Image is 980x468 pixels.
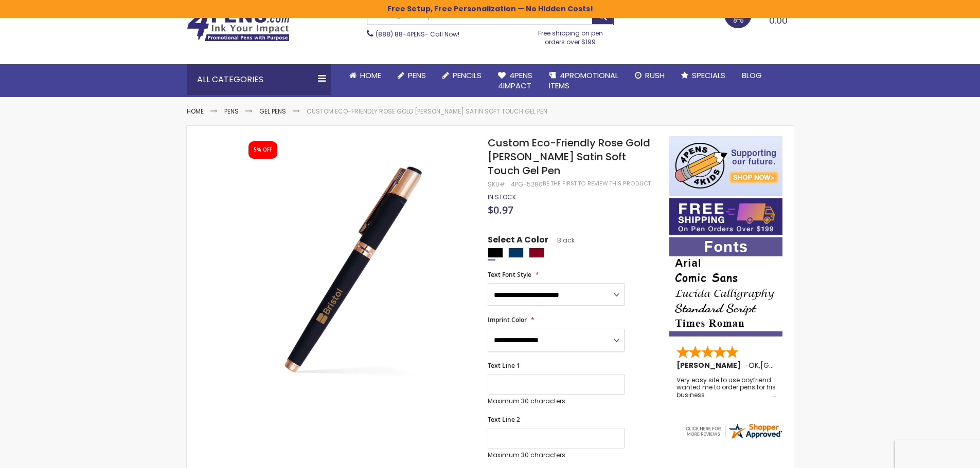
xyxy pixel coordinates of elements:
span: OK [749,360,759,370]
span: Select A Color [488,234,548,248]
span: 4PROMOTIONAL ITEMS [549,70,618,91]
div: Black [488,248,503,258]
div: Free shipping on pen orders over $199 [527,25,614,46]
span: [PERSON_NAME] [676,360,744,370]
span: Blog [742,70,762,81]
li: Custom Eco-Friendly Rose Gold [PERSON_NAME] Satin Soft Touch Gel Pen [307,107,547,116]
a: Home [187,107,204,116]
span: Pencils [453,70,482,81]
iframe: Google Customer Reviews [895,440,980,468]
span: $0.97 [488,203,513,217]
div: Very easy site to use boyfriend wanted me to order pens for his business [676,377,776,399]
a: Pens [224,107,239,116]
span: In stock [488,193,516,201]
span: Custom Eco-Friendly Rose Gold [PERSON_NAME] Satin Soft Touch Gel Pen [488,136,650,178]
span: Text Line 2 [488,415,520,424]
span: Home [360,70,381,81]
a: Blog [734,64,770,87]
span: - Call Now! [376,30,459,39]
span: - , [744,360,836,370]
span: Specials [692,70,725,81]
a: Pens [389,64,434,87]
img: 4pens.com widget logo [684,422,783,440]
div: 5% OFF [254,146,272,154]
strong: SKU [488,180,507,189]
a: (888) 88-4PENS [376,30,425,39]
div: Availability [488,193,516,201]
span: Pens [408,70,426,81]
span: 4Pens 4impact [498,70,532,91]
div: Burgundy [529,248,544,258]
div: 4PG-5280 [511,180,543,189]
a: 4PROMOTIONALITEMS [541,64,627,98]
a: Rush [627,64,673,87]
p: Maximum 30 characters [488,397,625,405]
span: 0.00 [769,14,788,27]
a: 4Pens4impact [490,64,541,98]
span: Imprint Color [488,315,527,324]
a: Pencils [434,64,490,87]
span: Text Font Style [488,270,531,279]
img: 4pens 4 kids [669,136,782,196]
p: Maximum 30 characters [488,451,625,459]
img: font-personalization-examples [669,237,782,336]
a: Specials [673,64,734,87]
span: Black [548,236,575,245]
div: All Categories [187,64,331,95]
span: Text Line 1 [488,361,520,370]
span: Rush [645,70,665,81]
a: Be the first to review this product [543,180,651,188]
img: 4pg-5280-custom-eco-friendly-rose-gold-earl-satin-soft-touch-gel-pen_black_1.jpg [239,151,474,386]
div: Navy Blue [508,248,524,258]
span: [GEOGRAPHIC_DATA] [760,360,836,370]
img: 4Pens Custom Pens and Promotional Products [187,9,290,42]
a: Gel Pens [259,107,286,116]
img: Free shipping on orders over $199 [669,198,782,235]
a: 4pens.com certificate URL [684,434,783,442]
a: Home [341,64,389,87]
